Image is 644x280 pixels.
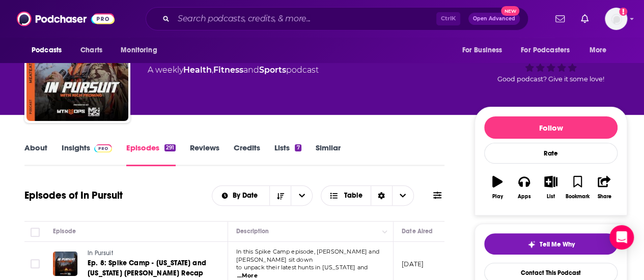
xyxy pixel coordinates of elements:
span: Tell Me Why [540,240,575,248]
h1: Episodes of In Pursuit [24,189,123,202]
button: Bookmark [564,169,591,206]
div: Rate [484,143,618,164]
h2: Choose List sort [212,185,313,206]
div: A weekly podcast [148,64,319,76]
a: Ep. 8: Spike Camp - [US_STATE] and [US_STATE] [PERSON_NAME] Recap [88,258,210,278]
button: open menu [212,192,270,199]
button: tell me why sparkleTell Me Why [484,233,618,255]
span: Charts [80,43,102,57]
a: Episodes291 [126,143,176,166]
span: Ctrl K [436,12,460,25]
button: open menu [514,41,584,60]
a: About [24,143,47,166]
a: InsightsPodchaser Pro [62,143,112,166]
svg: Add a profile image [619,8,627,16]
button: Column Actions [379,226,391,238]
span: Toggle select row [31,259,40,268]
span: New [501,6,519,16]
a: Reviews [190,143,219,166]
button: Apps [511,169,537,206]
div: Description [236,225,269,237]
img: tell me why sparkle [527,240,536,248]
button: open menu [455,41,515,60]
span: By Date [233,192,261,199]
span: Table [344,192,362,199]
span: For Podcasters [521,43,570,57]
img: User Profile [605,8,627,30]
a: In Pursuit [88,249,210,258]
button: Sort Direction [269,186,291,205]
a: Health [183,65,212,75]
div: 291 [164,144,176,151]
span: Podcasts [32,43,62,57]
span: For Business [462,43,502,57]
button: Play [484,169,511,206]
button: Choose View [321,185,414,206]
div: Date Aired [402,225,433,237]
button: List [538,169,564,206]
button: open menu [24,41,75,60]
div: Apps [518,194,531,200]
a: Similar [316,143,341,166]
button: open menu [291,186,312,205]
div: List [547,194,555,200]
button: Share [591,169,618,206]
button: open menu [582,41,620,60]
a: Show notifications dropdown [551,10,569,27]
img: In Pursuit [26,19,128,121]
a: Lists7 [274,143,301,166]
a: Charts [74,41,108,60]
span: to unpack their latest hunts in [US_STATE] and [236,264,368,271]
img: Podchaser Pro [94,144,112,152]
span: and [243,65,259,75]
span: In Pursuit [88,250,113,257]
div: Bookmark [566,194,590,200]
span: ...More [237,272,258,280]
input: Search podcasts, credits, & more... [174,11,436,27]
p: [DATE] [402,260,424,268]
span: Ep. 8: Spike Camp - [US_STATE] and [US_STATE] [PERSON_NAME] Recap [88,259,206,277]
div: Play [492,194,503,200]
div: Episode [53,225,76,237]
a: Fitness [213,65,243,75]
span: , [212,65,213,75]
a: Show notifications dropdown [577,10,593,27]
div: Search podcasts, credits, & more... [146,7,528,30]
span: Logged in as eringalloway [605,8,627,30]
span: In this Spike Camp episode, [PERSON_NAME] and [PERSON_NAME] sit down [236,248,379,263]
div: Share [597,194,611,200]
a: Credits [234,143,260,166]
div: 7 [295,144,301,151]
button: Open AdvancedNew [468,13,520,25]
div: Open Intercom Messenger [609,225,634,250]
span: Good podcast? Give it some love! [497,75,604,83]
span: Open Advanced [473,16,515,21]
button: open menu [114,41,170,60]
button: Follow [484,116,618,139]
div: Sort Direction [371,186,392,205]
span: More [590,43,607,57]
button: Show profile menu [605,8,627,30]
span: Monitoring [121,43,157,57]
a: Sports [259,65,286,75]
img: Podchaser - Follow, Share and Rate Podcasts [17,9,115,28]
